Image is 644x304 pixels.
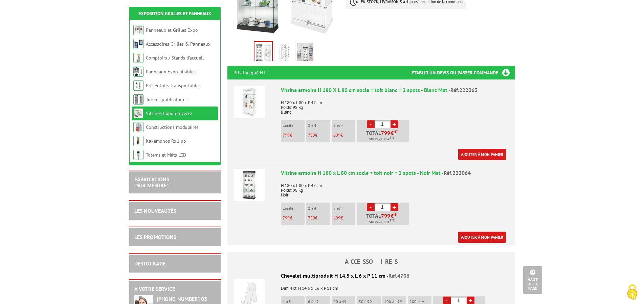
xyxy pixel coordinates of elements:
p: 5 et + [333,123,355,128]
sup: HT [394,212,398,217]
h4: ACCESSOIRES [227,258,515,265]
p: 2 à 4 [308,206,330,211]
p: Prix indiqué HT [234,66,266,79]
div: Vitrine armoire H 180 x L 80 cm socle + toit noir + 2 spots - Noir Mat - [281,169,509,177]
a: Ajouter à mon panier [458,232,506,243]
span: Réf.4706 [388,272,409,279]
img: Totems publicitaires [133,94,143,104]
a: Constructions modulaires [146,124,199,130]
div: Chevalet multiproduit H 14,5 x L 6 x P 11 cm - [234,272,509,280]
img: Constructions modulaires [133,122,143,132]
a: LES PROMOTIONS [134,234,176,240]
a: - [367,120,375,128]
sup: HT [394,130,398,134]
img: Accessoires Grilles & Panneaux [133,39,143,49]
a: Comptoirs / Stands d'accueil [146,55,204,61]
a: Totems et Mâts LCD [146,152,186,158]
h2: A votre service [134,286,216,292]
a: FABRICATIONS"Sur Mesure" [134,176,169,189]
span: € [391,213,394,218]
a: Panneaux Expo pliables [146,69,196,75]
span: 699 [333,132,340,138]
img: Vitrine armoire H 180 x L 80 cm socle + toit noir + 2 spots - Noir Mat [234,169,265,201]
p: L'unité [283,206,305,211]
span: 799 [381,130,391,136]
span: Réf.222063 [450,87,478,93]
p: 200 et + [409,299,431,304]
a: Haut de la page [523,266,542,294]
span: 799 [381,213,391,218]
span: 958,80 [376,137,387,142]
sup: TTC [390,218,395,222]
p: € [308,133,330,138]
p: 20 à 49 [333,299,355,304]
img: Cookies (fenêtre modale) [624,284,641,301]
p: L'unité [283,123,305,128]
img: Vitrines Expo en verre [133,108,143,118]
p: Dim. ext. H 14,5 x L 6 x P 11 cm [234,281,509,291]
span: 699 [333,215,340,221]
p: H 180 x L 80 x P 47 cm Poids: 98 Kg Noir [281,179,509,197]
strong: [PHONE_NUMBER] 03 [157,296,207,302]
a: DESTOCKAGE [134,260,165,267]
a: Présentoirs transportables [146,83,201,89]
p: 6 à 19 [308,299,330,304]
img: Panneaux et Grilles Expo [133,25,143,35]
img: Panneaux Expo pliables [133,67,143,77]
img: 222063_222064_vitrine_exposition_roulettes_verre.jpg [254,42,272,63]
span: Soit € [369,219,395,225]
a: + [391,120,398,128]
img: Totems et Mâts LCD [133,150,143,160]
a: + [391,203,398,211]
img: Comptoirs / Stands d'accueil [133,53,143,63]
p: 50 à 99 [359,299,381,304]
a: - [367,203,375,211]
div: Vitrine armoire H 180 X L 80 cm socle + toit blanc + 2 spots - Blanc Mat - [281,86,509,94]
img: Kakémonos Roll-up [133,136,143,146]
span: Réf.222064 [444,169,471,176]
a: LES NOUVEAUTÉS [134,207,176,214]
a: Totems publicitaires [146,96,187,102]
p: 1 à 5 [283,299,305,304]
p: € [283,133,305,138]
p: € [333,216,355,220]
span: 799 [283,132,290,138]
a: Kakémonos Roll-up [146,138,186,144]
span: 759 [308,132,315,138]
span: 799 [283,215,290,221]
img: Présentoirs transportables [133,80,143,91]
span: 958,80 [376,219,387,225]
p: 100 à 199 [384,299,406,304]
p: Total [359,213,409,225]
a: Ajouter à mon panier [458,149,506,160]
span: € [391,130,394,136]
a: Panneaux et Grilles Expo [146,27,198,33]
p: € [333,133,355,138]
a: Vitrines Expo en verre [146,110,192,116]
p: 2 à 4 [308,123,330,128]
p: Total [359,130,409,142]
img: vitrine_exposition_verre_secusise_roulettes_verre_2spots_blanc_noir_croquis_shema_222063.jpg [276,43,292,64]
p: H 180 x L 80 x P 47 cm Poids: 98 Kg Blanc [281,96,509,115]
p: € [283,216,305,220]
h3: Etablir un devis ou passer commande [412,66,515,79]
button: Cookies (fenêtre modale) [620,281,644,304]
img: 222063_vitrine_exposition_roulettes_verre_situation.jpg [297,43,313,64]
span: 759 [308,215,315,221]
p: 5 et + [333,206,355,211]
sup: TTC [390,136,395,140]
span: Soit € [369,137,395,142]
a: Exposition Grilles et Panneaux [138,10,211,17]
img: Vitrine armoire H 180 X L 80 cm socle + toit blanc + 2 spots - Blanc Mat [234,86,265,118]
a: Accessoires Grilles & Panneaux [146,41,210,47]
p: € [308,216,330,220]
